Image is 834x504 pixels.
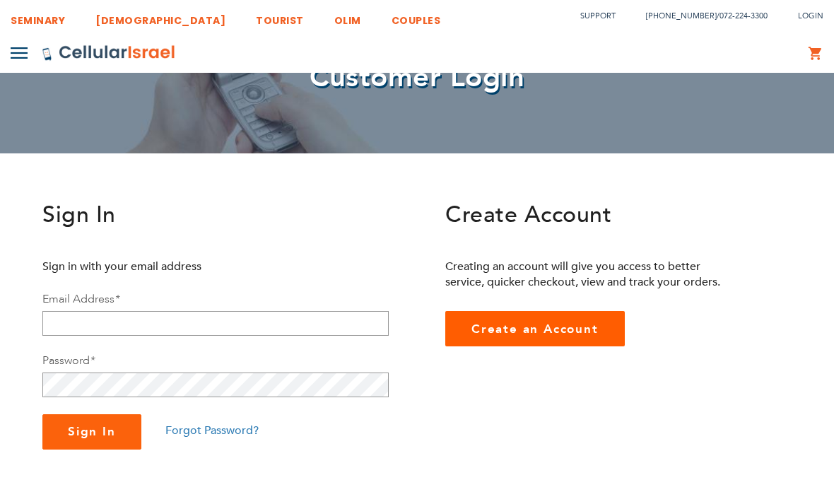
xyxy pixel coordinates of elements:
p: Sign in with your email address [42,259,329,274]
span: Customer Login [310,58,524,97]
span: Create Account [445,199,611,230]
span: Create an Account [471,321,599,337]
button: Sign In [42,414,141,450]
a: [DEMOGRAPHIC_DATA] [95,4,225,30]
label: Password [42,353,95,368]
span: Sign In [42,199,116,230]
span: Login [798,11,823,21]
a: Forgot Password? [165,423,259,438]
label: Email Address [42,291,119,307]
span: Sign In [68,423,116,440]
a: Support [580,11,616,21]
a: TOURIST [256,4,304,30]
img: Toggle Menu [11,47,28,59]
li: / [632,6,768,26]
a: OLIM [334,4,361,30]
a: 072-224-3300 [720,11,768,21]
a: Create an Account [445,311,625,346]
img: Cellular Israel Logo [42,45,176,61]
a: SEMINARY [11,4,65,30]
a: COUPLES [392,4,441,30]
input: Email [42,311,389,336]
a: [PHONE_NUMBER] [646,11,717,21]
p: Creating an account will give you access to better service, quicker checkout, view and track your... [445,259,732,290]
